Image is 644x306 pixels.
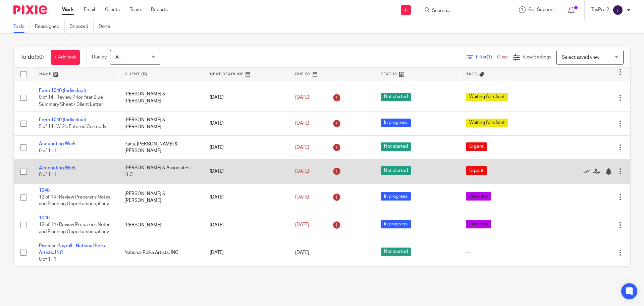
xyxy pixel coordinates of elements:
a: Work [62,6,74,13]
span: Not started [381,93,411,101]
span: (50) [35,54,44,60]
span: [DATE] [295,195,309,200]
span: [DATE] [295,121,309,126]
td: [DATE] [203,112,288,135]
a: Form 1040 (Individual) [39,118,86,122]
td: [DATE] [203,239,288,266]
span: In review [466,192,491,201]
span: Waiting for client [466,119,508,127]
span: Urgent [466,166,487,175]
span: Get Support [528,7,554,12]
div: --- [466,249,538,256]
a: Team [130,6,141,13]
span: Not started [381,142,411,151]
p: Due by [92,54,107,60]
img: Pixie [13,5,47,14]
a: Reassigned [35,20,65,33]
a: Done [99,20,115,33]
span: [DATE] [295,250,309,255]
a: Reports [151,6,168,13]
a: Process Payroll - National Polka Artists, INC [39,244,107,255]
a: Form 1040 (Individual) [39,88,86,93]
span: [DATE] [295,145,309,150]
span: 0 of 1 · 1 [39,257,56,262]
h1: To do [20,54,44,61]
td: National Polka Artists, INC [118,239,203,266]
span: Tags [466,72,478,76]
td: [PERSON_NAME] & [PERSON_NAME] [118,84,203,111]
td: [DATE] [203,135,288,159]
a: 1040 [39,216,50,220]
td: Paris, [PERSON_NAME] & [PERSON_NAME] [118,135,203,159]
span: In progress [381,192,411,201]
a: To do [13,20,30,33]
a: Accounting Work [39,141,76,146]
span: Not started [381,248,411,256]
span: In review [466,220,491,228]
a: 1040 [39,188,50,193]
a: Email [84,6,95,13]
td: [DATE] [203,160,288,183]
span: All [115,55,120,60]
img: svg%3E [612,5,623,15]
input: Search [431,8,492,14]
span: (1) [487,55,492,59]
a: Clients [105,6,120,13]
span: Waiting for client [466,93,508,101]
span: 12 of 14 · Review Preparer's Notes and Planning Opportunities, if any [39,195,110,207]
p: TaxPro 2 [591,6,609,13]
a: Clear [497,55,508,59]
a: Snoozed [70,20,94,33]
span: 0 of 1 · 1 [39,172,56,177]
span: In progress [381,119,411,127]
a: + Add task [51,50,80,65]
span: In progress [381,220,411,228]
a: Mark as done [583,168,593,175]
td: [DATE] [203,183,288,211]
span: 0 of 14 · Review Prior Year Blue Summary Sheet / Client Letter [39,95,103,107]
td: [DATE] [203,84,288,111]
td: [DATE] [203,211,288,239]
span: [DATE] [295,95,309,100]
span: [DATE] [295,223,309,227]
td: [PERSON_NAME] & [PERSON_NAME] [118,112,203,135]
span: Select saved view [562,55,599,60]
a: Accounting Work [39,166,76,170]
span: [DATE] [295,169,309,174]
span: 12 of 14 · Review Preparer's Notes and Planning Opportunities, if any [39,223,110,234]
td: [PERSON_NAME] [118,211,203,239]
span: 0 of 1 · 1 [39,148,56,153]
span: Urgent [466,142,487,151]
td: [PERSON_NAME] & Associates LLC [118,160,203,183]
span: 5 of 14 · W-2's Entered Correctly [39,125,106,129]
td: [PERSON_NAME] & [PERSON_NAME] [118,183,203,211]
span: View Settings [523,55,551,59]
span: Filter [476,55,497,59]
span: Not started [381,166,411,175]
